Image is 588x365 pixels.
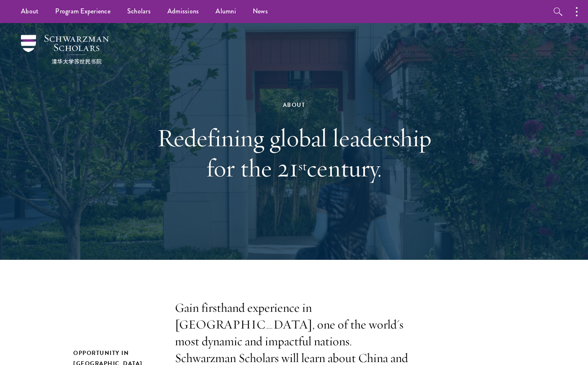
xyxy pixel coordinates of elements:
[21,35,109,64] img: Schwarzman Scholars
[150,100,439,110] div: About
[298,158,307,174] sup: st
[150,123,439,183] h1: Redefining global leadership for the 21 century.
